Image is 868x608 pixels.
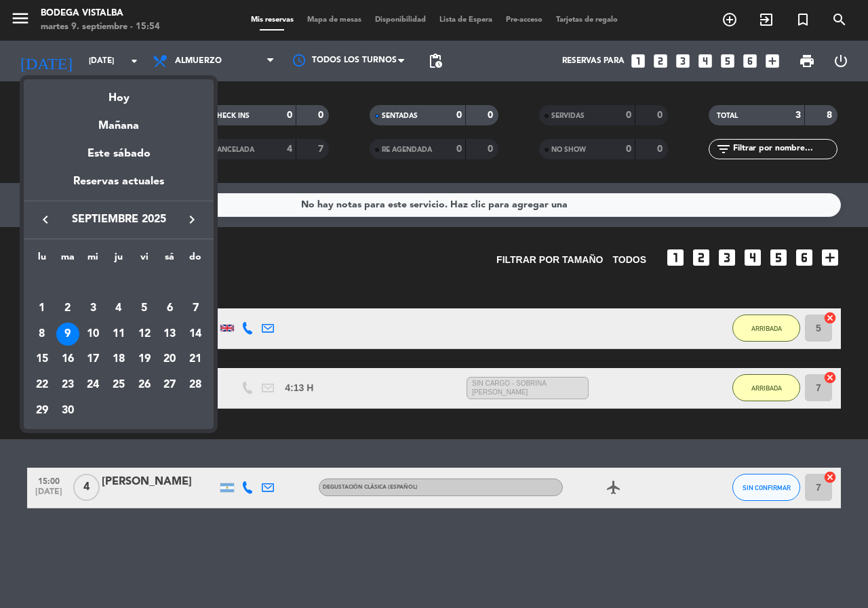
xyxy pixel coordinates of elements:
td: 26 de septiembre de 2025 [132,372,157,398]
div: 26 [133,373,156,397]
div: 27 [158,373,181,397]
div: 17 [81,348,104,371]
td: 8 de septiembre de 2025 [29,321,55,347]
i: keyboard_arrow_left [37,211,54,228]
div: 21 [184,348,207,371]
td: 1 de septiembre de 2025 [29,296,55,321]
td: 20 de septiembre de 2025 [157,346,183,372]
div: 1 [31,297,54,320]
div: 30 [56,399,79,422]
td: 23 de septiembre de 2025 [55,372,81,398]
div: 15 [31,348,54,371]
div: 4 [107,297,130,320]
div: 9 [56,323,79,346]
td: 5 de septiembre de 2025 [132,296,157,321]
i: keyboard_arrow_right [184,211,200,228]
div: 16 [56,348,79,371]
div: 19 [133,348,156,371]
div: 29 [31,399,54,422]
td: SEP. [29,270,208,296]
th: lunes [29,249,55,270]
td: 24 de septiembre de 2025 [80,372,106,398]
span: septiembre 2025 [58,211,180,228]
div: Reservas actuales [24,173,214,201]
td: 27 de septiembre de 2025 [157,372,183,398]
div: 24 [81,373,104,397]
button: keyboard_arrow_right [180,211,204,228]
td: 6 de septiembre de 2025 [157,296,183,321]
td: 11 de septiembre de 2025 [106,321,132,347]
div: 14 [184,323,207,346]
td: 19 de septiembre de 2025 [132,346,157,372]
th: jueves [106,249,132,270]
th: miércoles [80,249,106,270]
th: sábado [157,249,183,270]
td: 15 de septiembre de 2025 [29,346,55,372]
div: 12 [133,323,156,346]
div: Mañana [24,107,214,135]
div: 28 [184,373,207,397]
div: 2 [56,297,79,320]
div: Hoy [24,79,214,107]
td: 30 de septiembre de 2025 [55,398,81,424]
td: 2 de septiembre de 2025 [55,296,81,321]
div: 20 [158,348,181,371]
div: 7 [184,297,207,320]
div: 18 [107,348,130,371]
td: 28 de septiembre de 2025 [182,372,208,398]
div: 10 [81,323,104,346]
div: 3 [81,297,104,320]
div: 6 [158,297,181,320]
td: 22 de septiembre de 2025 [29,372,55,398]
td: 21 de septiembre de 2025 [182,346,208,372]
div: 23 [56,373,79,397]
td: 29 de septiembre de 2025 [29,398,55,424]
td: 17 de septiembre de 2025 [80,346,106,372]
div: 22 [31,373,54,397]
td: 13 de septiembre de 2025 [157,321,183,347]
td: 25 de septiembre de 2025 [106,372,132,398]
td: 18 de septiembre de 2025 [106,346,132,372]
td: 12 de septiembre de 2025 [132,321,157,347]
div: Este sábado [24,135,214,173]
td: 10 de septiembre de 2025 [80,321,106,347]
td: 9 de septiembre de 2025 [55,321,81,347]
div: 13 [158,323,181,346]
th: viernes [132,249,157,270]
div: 8 [31,323,54,346]
td: 7 de septiembre de 2025 [182,296,208,321]
div: 5 [133,297,156,320]
td: 14 de septiembre de 2025 [182,321,208,347]
th: martes [55,249,81,270]
th: domingo [182,249,208,270]
div: 11 [107,323,130,346]
td: 16 de septiembre de 2025 [55,346,81,372]
div: 25 [107,373,130,397]
button: keyboard_arrow_left [33,211,58,228]
td: 3 de septiembre de 2025 [80,296,106,321]
td: 4 de septiembre de 2025 [106,296,132,321]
